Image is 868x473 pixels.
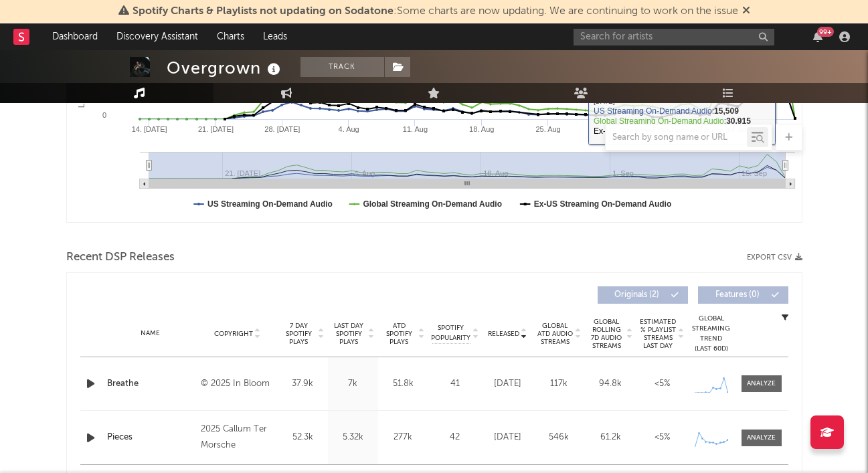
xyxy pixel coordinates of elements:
[66,250,175,266] span: Recent DSP Releases
[707,291,768,299] span: Features ( 0 )
[381,322,417,346] span: ATD Spotify Plays
[606,132,747,143] input: Search by song name or URL
[331,377,375,391] div: 7k
[698,286,788,304] button: Features(0)
[742,6,750,17] span: Dismiss
[201,376,274,392] div: © 2025 In Bloom
[201,421,274,454] div: 2025 Callum Ter Morsche
[431,323,470,343] span: Spotify Popularity
[133,6,394,17] span: Spotify Charts & Playlists not updating on Sodatone
[537,377,582,391] div: 117k
[102,111,106,119] text: 0
[281,377,325,391] div: 37.9k
[640,377,685,391] div: <5%
[281,322,317,346] span: 7 Day Spotify Plays
[107,328,195,339] div: Name
[432,431,479,444] div: 42
[281,431,325,444] div: 52.3k
[537,431,582,444] div: 546k
[588,431,633,444] div: 61.2k
[214,330,253,338] span: Copyright
[207,23,254,50] a: Charts
[588,377,633,391] div: 94.8k
[640,318,677,350] span: Estimated % Playlist Streams Last Day
[381,377,425,391] div: 51.8k
[691,314,731,354] div: Global Streaming Trend (Last 60D)
[363,199,502,209] text: Global Streaming On-Demand Audio
[107,431,195,444] a: Pieces
[817,27,834,37] div: 99 +
[485,431,530,444] div: [DATE]
[167,57,284,79] div: Overgrown
[574,29,774,45] input: Search for artists
[107,377,195,391] a: Breathe
[813,31,822,42] button: 99+
[107,23,207,50] a: Discovery Assistant
[331,322,367,346] span: Last Day Spotify Plays
[133,6,738,17] span: : Some charts are now updating. We are continuing to work on the issue
[747,254,802,262] button: Export CSV
[588,318,625,350] span: Global Rolling 7D Audio Streams
[485,377,530,391] div: [DATE]
[488,330,519,338] span: Released
[207,199,333,209] text: US Streaming On-Demand Audio
[77,23,86,108] text: Luminate Daily Streams
[331,431,375,444] div: 5.32k
[300,57,384,77] button: Track
[640,431,685,444] div: <5%
[432,377,479,391] div: 41
[606,291,668,299] span: Originals ( 2 )
[533,199,671,209] text: Ex-US Streaming On-Demand Audio
[381,431,425,444] div: 277k
[254,23,296,50] a: Leads
[43,23,107,50] a: Dashboard
[537,322,574,346] span: Global ATD Audio Streams
[598,286,688,304] button: Originals(2)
